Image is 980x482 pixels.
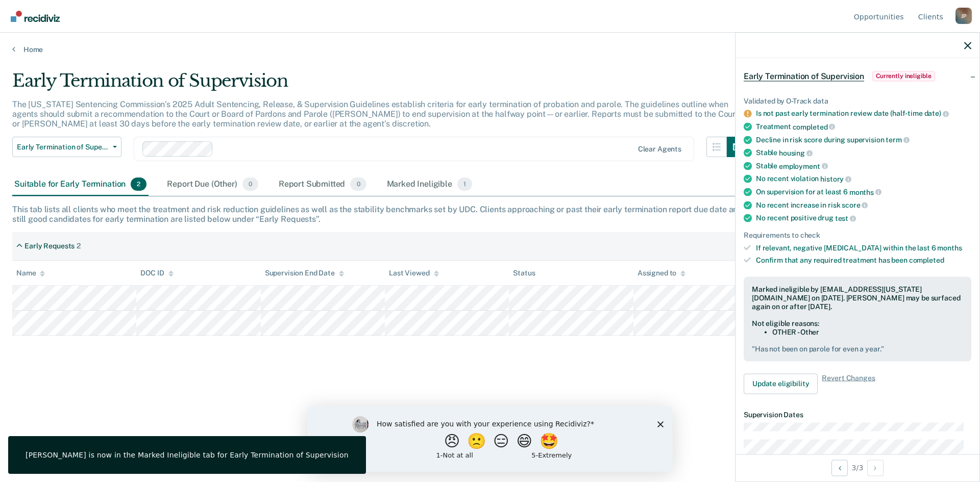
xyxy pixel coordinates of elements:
[756,148,971,158] div: Stable
[12,45,968,54] a: Home
[756,214,971,223] div: No recent positive drug
[822,373,875,394] span: Revert Changes
[140,269,173,277] div: DOC ID
[265,269,344,277] div: Supervision End Date
[756,109,971,118] div: Is not past early termination review date (half-time date)
[756,135,971,144] div: Decline in risk score during supervision
[756,174,971,184] div: No recent violation
[736,60,979,92] div: Early Termination of SupervisionCurrently ineligible
[24,242,75,250] div: Early Requests
[638,145,681,154] div: Clear agents
[744,96,971,105] div: Validated by O-Track data
[909,256,944,264] span: completed
[11,11,60,22] img: Recidiviz
[12,99,739,129] p: The [US_STATE] Sentencing Commission’s 2025 Adult Sentencing, Release, & Supervision Guidelines e...
[389,269,438,277] div: Last Viewed
[457,177,472,191] span: 1
[772,328,963,337] li: OTHER - Other
[752,285,963,311] div: Marked ineligible by [EMAIL_ADDRESS][US_STATE][DOMAIN_NAME] on [DATE]. [PERSON_NAME] may be surfa...
[16,269,45,277] div: Name
[872,71,935,81] span: Currently ineligible
[17,143,109,151] span: Early Termination of Supervision
[886,136,909,144] span: term
[744,410,971,419] dt: Supervision Dates
[744,231,971,239] div: Requirements to check
[638,269,685,277] div: Assigned to
[756,122,971,131] div: Treatment
[831,460,848,476] button: Previous Opportunity
[937,243,962,251] span: months
[513,269,535,277] div: Status
[955,8,972,24] div: J P
[756,200,971,210] div: No recent increase in risk
[12,70,747,99] div: Early Termination of Supervision
[744,373,818,394] button: Update eligibility
[77,242,81,250] div: 2
[867,460,884,476] button: Next Opportunity
[131,177,146,191] span: 2
[12,173,149,196] div: Suitable for Early Termination
[779,162,827,170] span: employment
[756,161,971,170] div: Stable
[350,177,366,191] span: 0
[736,454,979,481] div: 3 / 3
[793,122,836,131] span: completed
[820,175,851,183] span: history
[842,201,868,209] span: score
[752,344,963,353] pre: " Has not been on parole for even a year. "
[242,177,258,191] span: 0
[756,243,971,252] div: If relevant, negative [MEDICAL_DATA] within the last 6
[307,406,673,472] iframe: Survey by Kim from Recidiviz
[385,173,475,196] div: Marked Ineligible
[835,214,856,222] span: test
[955,8,972,24] button: Profile dropdown button
[277,173,369,196] div: Report Submitted
[756,187,971,196] div: On supervision for at least 6
[26,450,349,460] div: [PERSON_NAME] is now in the Marked Ineligible tab for Early Termination of Supervision
[756,256,971,265] div: Confirm that any required treatment has been
[752,319,963,328] div: Not eligible reasons:
[12,205,968,224] div: This tab lists all clients who meet the treatment and risk reduction guidelines as well as the st...
[744,71,864,81] span: Early Termination of Supervision
[165,173,260,196] div: Report Due (Other)
[849,188,881,196] span: months
[779,148,813,157] span: housing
